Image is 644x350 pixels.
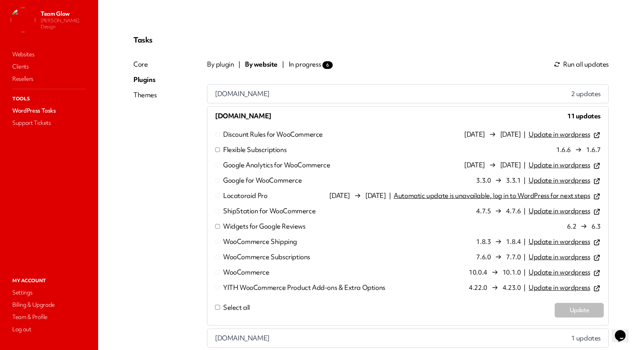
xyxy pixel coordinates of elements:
a: Support Tickets [11,118,87,128]
a: Clients [11,61,87,72]
p: Google for WooCommerce [223,176,302,185]
span: 7.6.0 7.7.0 [476,254,521,260]
p: ShipStation for WooCommerce [223,206,315,216]
a: Websites [11,49,87,60]
span: 2 updates [563,86,608,101]
span: 10.0.4 10.1.0 [469,269,521,275]
p: WooCommerce Subscriptions [223,252,310,262]
span: 1.8.3 1.8.4 [476,239,521,245]
span: 4.22.0 4.23.0 [469,285,521,291]
span: Update in wordpress [529,268,590,276]
span: | [282,60,284,69]
p: Tools [11,94,87,104]
span: [DATE] [DATE] [464,162,521,168]
p: WooCommerce Shipping [223,237,297,246]
span: Update in wordpress [529,160,590,169]
span: In progress [289,60,333,69]
span: | [524,160,526,170]
span: 1.6.6 1.6.7 [556,147,601,153]
input: Flexible Subscriptions [215,147,220,152]
span: | [238,60,240,69]
span: Select all [223,303,250,312]
p: Locatoraid Pro [223,191,267,200]
a: Settings [11,287,87,298]
button: Update [555,303,604,317]
a: WordPress Tasks [11,105,87,116]
a: Update in wordpress [529,206,601,216]
span: Update in wordpress [529,252,590,261]
span: | [524,268,526,277]
span: | [524,206,526,216]
input: WooCommerce [215,270,220,275]
input: Select all [215,305,220,310]
input: WooCommerce Shipping [215,239,220,244]
span: [DATE] [DATE] [464,131,521,137]
span: Update in wordpress [529,130,590,139]
a: Resellers [11,74,87,84]
input: Google Analytics for WooCommerce [215,163,220,168]
span: Automatic update is unavailable, log in to WordPress for next steps [394,191,590,200]
iframe: chat widget [612,319,636,342]
span: [DOMAIN_NAME] [215,89,269,98]
input: Discount Rules for WooCommerce [215,132,220,137]
a: Log out [11,324,87,335]
span: | [524,252,526,262]
span: By website [245,60,278,69]
a: Update in wordpress [529,252,601,262]
span: | [524,130,526,139]
p: Team Glow [41,10,92,18]
a: Update in wordpress [529,283,601,292]
p: My Account [11,276,87,286]
span: 6 [322,61,333,69]
a: Update in wordpress [529,237,601,246]
span: [DOMAIN_NAME] [215,111,271,121]
span: | [524,237,526,246]
input: WooCommerce Subscriptions [215,255,220,260]
p: YITH WooCommerce Product Add-ons & Extra Options [223,283,385,292]
span: 4.7.5 4.7.6 [476,208,521,214]
span: | [389,191,391,200]
input: Widgets for Google Reviews [215,224,220,229]
a: Automatic update is unavailable, log in to WordPress for next steps [394,191,601,200]
span: Update in wordpress [529,206,590,215]
span: Update in wordpress [529,237,590,246]
input: Locatoraid Pro [215,193,220,198]
a: Billing & Upgrade [11,299,87,310]
p: Google Analytics for WooCommerce [223,160,330,170]
span: By plugin [207,60,234,69]
a: Update in wordpress [529,160,601,170]
a: Update in wordpress [529,176,601,185]
a: Update in wordpress [529,130,601,139]
button: Run all updates [554,60,609,69]
a: Team & Profile [11,312,87,322]
input: ShipStation for WooCommerce [215,209,220,214]
span: Update in wordpress [529,176,590,185]
span: 3.3.0 3.3.1 [476,177,521,183]
div: Plugins [133,75,157,84]
span: 11 updates [560,108,608,124]
p: Flexible Subscriptions [223,145,286,154]
input: YITH WooCommerce Product Add-ons & Extra Options [215,285,220,290]
span: | [524,176,526,185]
input: Google for WooCommerce [215,178,220,183]
span: | [524,283,526,292]
span: [DATE] [DATE] [329,193,386,199]
p: Tasks [133,35,609,44]
span: Update in wordpress [529,283,590,292]
span: [DOMAIN_NAME] [215,334,269,343]
span: Run all updates [563,60,609,69]
div: Core [133,60,157,69]
p: Widgets for Google Reviews [223,222,306,231]
span: 1 updates [563,330,608,346]
p: [PERSON_NAME] Design [41,18,92,30]
p: WooCommerce [223,268,269,277]
span: 6.2 6.3 [567,223,601,229]
a: Update in wordpress [529,268,601,277]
